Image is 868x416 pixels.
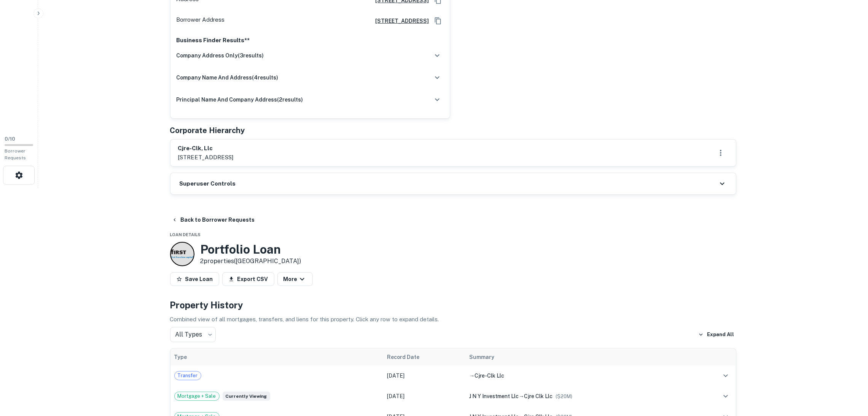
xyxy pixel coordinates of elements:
h6: principal name and company address ( 2 results) [177,95,303,104]
span: cjre clk llc [524,393,553,399]
p: Borrower Address [177,15,225,27]
span: j n y investment llc [469,393,519,399]
button: Copy Address [432,15,444,27]
h6: company address only ( 3 results) [177,51,264,60]
h4: Property History [170,298,736,312]
th: Type [170,349,384,365]
a: [STREET_ADDRESS] [369,17,429,25]
button: More [277,272,313,286]
h6: company name and address ( 4 results) [177,73,279,82]
h5: Corporate Hierarchy [170,125,245,136]
p: Business Finder Results** [177,36,444,45]
th: Summary [465,349,693,365]
span: Mortgage + Sale [175,392,219,400]
iframe: Chat Widget [830,355,868,392]
div: → [469,392,690,400]
span: 0 / 10 [5,136,15,142]
td: [DATE] [383,365,465,386]
button: Back to Borrower Requests [169,213,258,227]
h3: Portfolio Loan [201,242,301,257]
td: [DATE] [383,386,465,406]
p: Combined view of all mortgages, transfers, and liens for this property. Click any row to expand d... [170,315,736,324]
div: All Types [170,327,216,342]
span: Borrower Requests [5,148,26,160]
span: cjre-clk llc [475,373,504,379]
button: expand row [719,390,732,403]
button: Expand All [696,329,736,340]
h6: Superuser Controls [180,179,236,188]
p: [STREET_ADDRESS] [178,153,234,162]
p: 2 properties ([GEOGRAPHIC_DATA]) [201,257,301,266]
button: Export CSV [222,272,274,286]
button: Save Loan [170,272,219,286]
span: Loan Details [170,232,201,237]
button: expand row [719,369,732,382]
span: Currently viewing [223,392,270,401]
h6: cjre-clk, llc [178,144,234,153]
span: ($ 20M ) [556,394,572,399]
th: Record Date [383,349,465,365]
div: → [469,372,690,380]
span: Transfer [175,372,201,379]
